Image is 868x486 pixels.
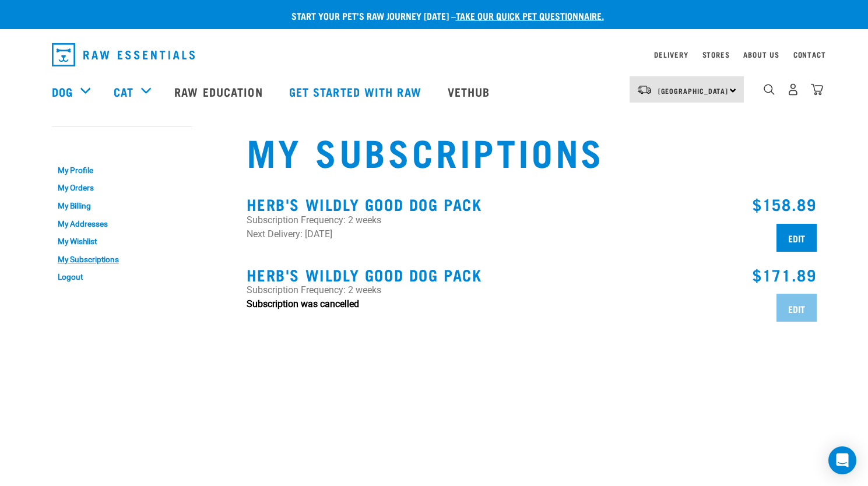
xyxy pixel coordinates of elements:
a: My Wishlist [52,233,192,251]
a: Contact [793,52,826,57]
a: My Subscriptions [52,251,192,269]
nav: dropdown navigation [43,38,826,71]
a: Vethub [436,68,505,115]
p: Subscription Frequency: 2 weeks [247,283,525,297]
a: Logout [52,268,192,286]
div: Open Intercom Messenger [828,446,856,474]
input: Edit [776,224,817,252]
p: Subscription was cancelled [247,297,525,311]
h1: My Subscriptions [247,130,817,172]
p: Next Delivery: [DATE] [247,227,525,241]
a: My Addresses [52,215,192,233]
h3: Herb's Wildly Good Dog Pack [247,195,525,213]
span: [GEOGRAPHIC_DATA] [658,89,729,93]
h3: Herb's Wildly Good Dog Pack [247,266,525,284]
img: user.png [787,83,799,96]
h3: $171.89 [539,266,817,284]
a: Dog [52,83,73,100]
a: Delivery [654,52,688,57]
img: van-moving.png [637,84,652,95]
h3: $158.89 [539,195,817,213]
input: Edit [776,294,817,322]
a: My Billing [52,197,192,215]
img: home-icon-1@2x.png [764,84,775,95]
img: home-icon@2x.png [811,83,823,96]
a: Get started with Raw [277,68,436,115]
a: Raw Education [163,68,277,115]
a: Cat [114,83,133,100]
a: My Account [52,138,108,143]
a: My Orders [52,179,192,198]
a: About Us [743,52,779,57]
p: Subscription Frequency: 2 weeks [247,213,525,227]
a: Stores [702,52,730,57]
a: take our quick pet questionnaire. [456,13,604,18]
a: My Profile [52,161,192,179]
img: Raw Essentials Logo [52,43,195,66]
